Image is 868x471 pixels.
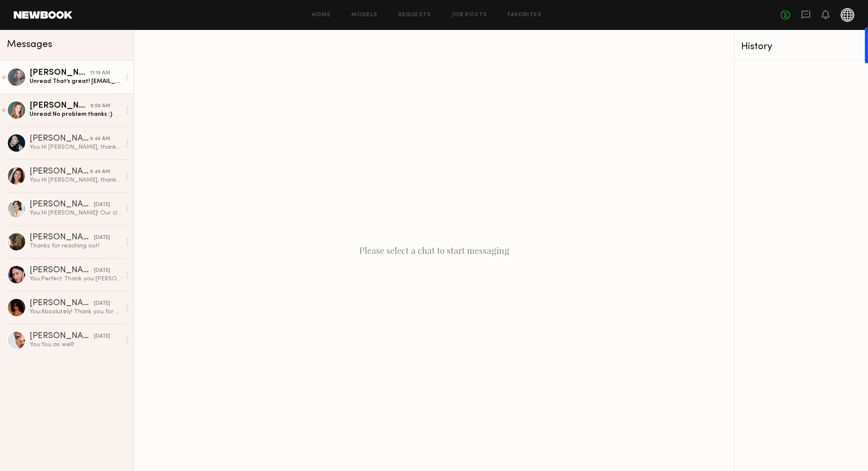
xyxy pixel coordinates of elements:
a: Home [312,12,331,18]
div: 9:50 AM [90,102,110,110]
div: [PERSON_NAME] [30,135,90,143]
div: [PERSON_NAME] [30,200,94,209]
div: History [741,42,861,52]
div: [DATE] [94,201,110,209]
div: 9:46 AM [90,168,110,176]
div: You: Hi [PERSON_NAME], thank you for sending in the video, our client went with another model but... [30,176,121,184]
div: [DATE] [94,300,110,308]
div: 9:46 AM [90,135,110,143]
div: You: You as well! [30,341,121,349]
div: [DATE] [94,267,110,275]
div: You: Hi [PERSON_NAME], thank you for sending in the video, our client went with another model but... [30,143,121,151]
span: Messages [7,40,52,50]
div: [PERSON_NAME] [30,266,94,275]
div: [PERSON_NAME] [30,69,90,77]
div: [PERSON_NAME] [30,168,90,176]
div: You: Hi [PERSON_NAME]! Our client DRMTLGY Loves your look, and would like to have you submit a sl... [30,209,121,217]
a: Favorites [508,12,542,18]
div: 11:19 AM [90,69,110,77]
div: [PERSON_NAME] [30,299,94,308]
div: [PERSON_NAME] [30,332,94,341]
div: You: Perfect Thank you [PERSON_NAME]! [30,275,121,283]
a: Job Posts [452,12,488,18]
a: Requests [398,12,431,18]
a: Models [351,12,377,18]
div: Unread: No problem thanks :) [30,110,121,118]
div: [PERSON_NAME] [30,102,90,110]
div: [PERSON_NAME] [30,233,94,242]
div: Thanks for reaching out! [30,242,121,250]
div: Please select a chat to start messaging [134,30,734,471]
div: [DATE] [94,333,110,341]
div: You: Absolutely! Thank you for being flexible [30,308,121,316]
div: Unread: That’s great! [EMAIL_ADDRESS][DOMAIN_NAME] [30,77,121,85]
div: [DATE] [94,234,110,242]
